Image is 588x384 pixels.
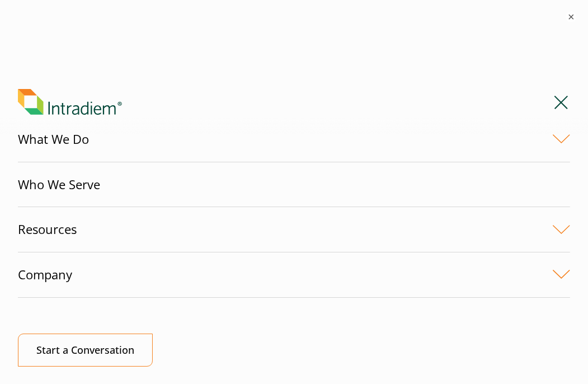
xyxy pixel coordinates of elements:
a: What We Do [18,117,570,162]
img: Intradiem [18,89,122,115]
button: × [566,11,577,22]
a: Link to homepage of Intradiem [18,89,552,115]
a: Start a Conversation [18,334,153,367]
a: Company [18,252,570,297]
button: Mobile Navigation Button [552,93,570,111]
a: Resources [18,207,570,252]
a: Who We Serve [18,162,570,207]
